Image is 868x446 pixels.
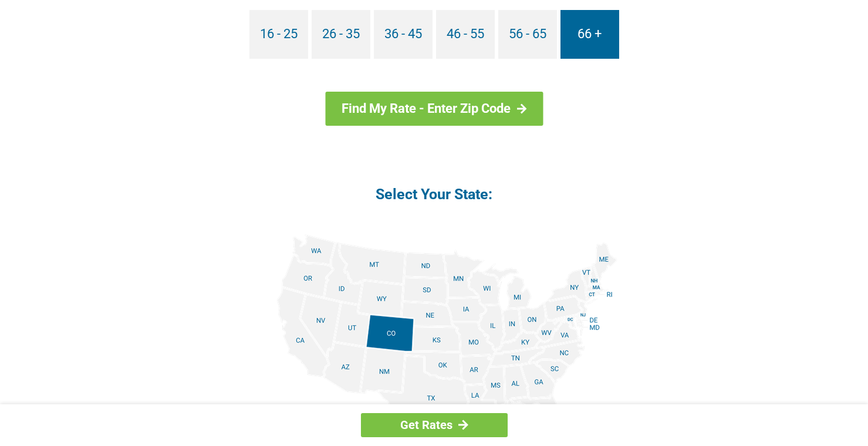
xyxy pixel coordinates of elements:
a: 66 + [560,10,619,59]
a: 26 - 35 [312,10,370,59]
h4: Select Your State: [153,185,716,204]
a: 46 - 55 [436,10,495,59]
a: 36 - 45 [374,10,433,59]
a: Find My Rate - Enter Zip Code [325,92,543,126]
a: 16 - 25 [249,10,308,59]
a: Get Rates [361,413,508,437]
a: 56 - 65 [498,10,557,59]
